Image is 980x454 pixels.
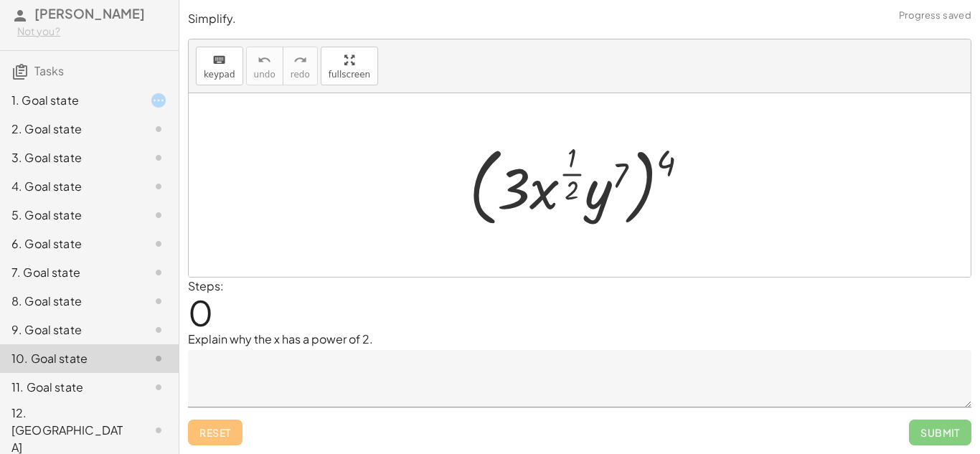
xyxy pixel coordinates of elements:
[291,70,310,80] span: redo
[150,149,167,166] i: Task not started.
[150,379,167,396] i: Task not started.
[899,9,971,23] span: Progress saved
[150,92,167,109] i: Task started.
[188,278,224,293] label: Steps:
[11,120,127,138] div: 2. Goal state
[150,264,167,281] i: Task not started.
[11,264,127,281] div: 7. Goal state
[11,149,127,166] div: 3. Goal state
[11,207,127,224] div: 5. Goal state
[34,5,145,22] span: [PERSON_NAME]
[11,293,127,310] div: 8. Goal state
[212,52,226,69] i: keyboard
[258,52,271,69] i: undo
[204,70,235,80] span: keypad
[293,52,307,69] i: redo
[34,63,64,78] span: Tasks
[150,207,167,224] i: Task not started.
[11,178,127,195] div: 4. Goal state
[150,235,167,252] i: Task not started.
[150,321,167,339] i: Task not started.
[11,92,127,109] div: 1. Goal state
[188,290,213,334] span: 0
[196,47,243,85] button: keyboardkeypad
[188,331,971,348] p: Explain why the x has a power of 2.
[150,422,167,439] i: Task not started.
[11,350,127,367] div: 10. Goal state
[254,70,275,80] span: undo
[283,47,318,85] button: redoredo
[246,47,283,85] button: undoundo
[17,24,167,39] div: Not you?
[188,11,971,27] p: Simplify.
[150,178,167,195] i: Task not started.
[11,379,127,396] div: 11. Goal state
[150,120,167,138] i: Task not started.
[150,293,167,310] i: Task not started.
[329,70,370,80] span: fullscreen
[321,47,378,85] button: fullscreen
[150,350,167,367] i: Task not started.
[11,235,127,252] div: 6. Goal state
[11,321,127,339] div: 9. Goal state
